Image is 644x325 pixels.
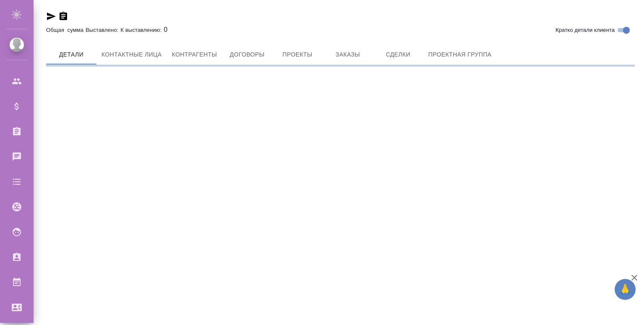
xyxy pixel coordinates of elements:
span: Договоры [227,49,267,60]
p: Общая сумма [46,27,86,33]
div: 0 [46,25,635,35]
p: К выставлению: [121,27,164,33]
span: Сделки [378,49,418,60]
span: Контрагенты [172,49,217,60]
span: Заказы [327,49,368,60]
button: 🙏 [615,279,636,300]
span: Проекты [277,49,317,60]
span: Проектная группа [428,49,491,60]
span: Детали [51,49,91,60]
button: Скопировать ссылку для ЯМессенджера [46,11,56,21]
button: Скопировать ссылку [58,11,68,21]
span: Кратко детали клиента [556,26,615,34]
span: 🙏 [618,281,632,298]
p: Выставлено: [86,27,120,33]
span: Контактные лица [101,49,162,60]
